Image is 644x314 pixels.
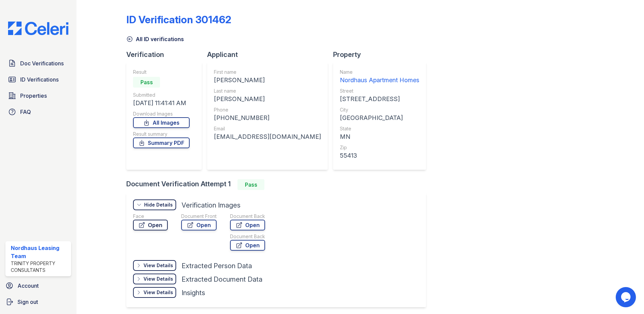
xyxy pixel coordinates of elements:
div: Phone [214,106,321,113]
div: Property [333,50,431,59]
div: Submitted [133,92,190,98]
div: Zip [340,144,419,151]
div: City [340,106,419,113]
a: Open [133,220,168,230]
div: [PERSON_NAME] [214,75,321,85]
a: Summary PDF [133,137,190,148]
div: Document Front [181,213,217,220]
a: Open [230,220,265,230]
div: [DATE] 11:41:41 AM [133,98,190,108]
div: Nordhaus Leasing Team [11,244,68,260]
div: Document Back [230,213,265,220]
a: Open [230,240,265,251]
span: FAQ [20,108,31,116]
div: [PHONE_NUMBER] [214,113,321,123]
div: Trinity Property Consultants [11,260,68,274]
span: Doc Verifications [20,59,64,67]
div: First name [214,69,321,75]
a: Properties [5,89,71,102]
div: State [340,125,419,132]
div: Face [133,213,168,220]
div: Result [133,69,190,75]
a: Doc Verifications [5,57,71,70]
div: Name [340,69,419,75]
a: ID Verifications [5,73,71,86]
div: Email [214,125,321,132]
a: Account [3,279,74,292]
iframe: chat widget [616,287,637,307]
div: [GEOGRAPHIC_DATA] [340,113,419,123]
div: View Details [143,262,173,269]
span: ID Verifications [20,75,59,84]
div: Street [340,88,419,94]
div: Extracted Person Data [182,261,252,271]
div: Document Back [230,233,265,240]
div: [PERSON_NAME] [214,94,321,104]
div: Pass [133,77,160,88]
div: Extracted Document Data [182,275,262,284]
div: [EMAIL_ADDRESS][DOMAIN_NAME] [214,132,321,142]
div: Last name [214,88,321,94]
a: All Images [133,117,190,128]
div: 55413 [340,151,419,160]
span: Sign out [18,298,38,306]
div: Verification Images [182,200,240,210]
div: Applicant [207,50,333,59]
div: Hide Details [144,201,173,208]
div: View Details [143,289,173,296]
div: Download Images [133,111,190,117]
span: Properties [20,92,47,100]
a: All ID verifications [126,35,184,43]
div: Document Verification Attempt 1 [126,179,431,190]
div: [STREET_ADDRESS] [340,94,419,104]
a: Sign out [3,295,74,309]
a: FAQ [5,105,71,119]
div: Nordhaus Apartment Homes [340,75,419,85]
a: Open [181,220,217,230]
div: MN [340,132,419,142]
div: ID Verification 301462 [126,13,231,26]
div: Verification [126,50,207,59]
div: Insights [182,288,205,297]
div: Result summary [133,131,190,137]
div: Pass [237,179,264,190]
a: Name Nordhaus Apartment Homes [340,69,419,85]
img: CE_Logo_Blue-a8612792a0a2168367f1c8372b55b34899dd931a85d93a1a3d3e32e68fde9ad4.png [3,22,74,35]
div: View Details [143,276,173,282]
span: Account [18,282,39,290]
